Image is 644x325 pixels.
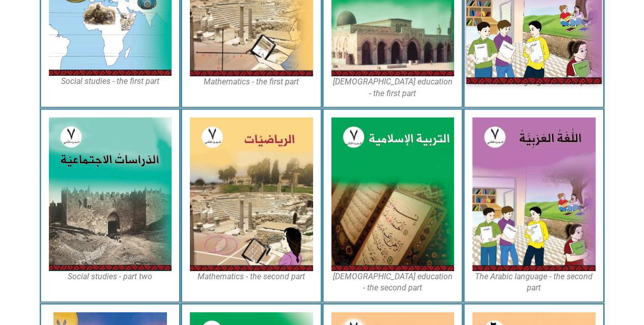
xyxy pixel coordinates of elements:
[61,76,159,86] font: Social studies - the first part
[68,272,152,281] font: Social studies - part two
[472,117,596,271] img: Arabic7B
[333,77,453,98] font: [DEMOGRAPHIC_DATA] education - the first part
[333,272,453,292] font: [DEMOGRAPHIC_DATA] education - the second part
[190,117,313,271] img: Math7B
[204,77,299,86] font: Mathematics - the first part
[331,117,455,271] img: Islamic7B
[475,272,593,292] font: The Arabic language - the second part
[198,272,305,281] font: Mathematics - the second part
